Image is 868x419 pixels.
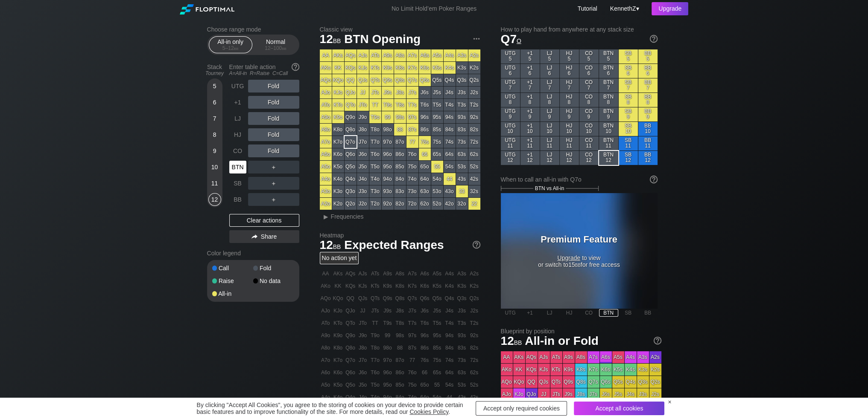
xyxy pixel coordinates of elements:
[431,111,443,123] div: 95s
[668,399,671,405] div: ×
[212,291,253,297] div: All-in
[332,99,344,111] div: KTo
[599,122,618,136] div: BTN 10
[579,64,599,78] div: CO 6
[501,136,520,150] div: UTG 11
[345,173,357,185] div: Q4o
[638,49,658,64] div: BB 5
[320,124,332,136] div: A8o
[369,62,381,74] div: KTs
[382,87,394,98] div: J9s
[501,49,520,64] div: UTG 5
[406,49,418,61] div: A7s
[520,136,540,150] div: +1 11
[649,175,658,184] img: help.32db89a4.svg
[248,112,299,125] div: Fold
[419,49,431,61] div: A6s
[248,193,299,206] div: ＋
[282,45,286,51] span: bb
[406,136,418,148] div: 77
[382,198,394,210] div: 92o
[456,62,468,74] div: K3s
[419,99,431,111] div: T6s
[560,107,579,121] div: HJ 9
[229,177,246,190] div: SB
[369,74,381,86] div: QTs
[251,234,257,239] img: share.864f2f62.svg
[431,136,443,148] div: 75s
[619,93,638,107] div: SB 8
[535,185,564,191] span: BTN vs All-in
[369,148,381,160] div: T6o
[468,74,480,86] div: Q2s
[560,93,579,107] div: HJ 8
[419,62,431,74] div: K6s
[357,173,369,185] div: J4o
[406,185,418,197] div: 73o
[444,111,456,123] div: 94s
[208,144,221,157] div: 9
[253,265,294,271] div: Fold
[619,136,638,150] div: SB 11
[540,122,559,136] div: LJ 10
[332,136,344,148] div: K7o
[394,87,406,98] div: J8s
[456,87,468,98] div: J3s
[212,265,253,271] div: Call
[320,198,332,210] div: A2o
[638,64,658,78] div: BB 6
[520,64,540,78] div: +1 6
[357,185,369,197] div: J3o
[406,74,418,86] div: Q7s
[608,4,640,13] div: ▾
[431,62,443,74] div: K5s
[468,148,480,160] div: 62s
[579,78,599,92] div: CO 7
[501,26,658,33] h2: How to play hand from anywhere at any stack size
[501,122,520,136] div: UTG 10
[406,198,418,210] div: 72o
[357,87,369,98] div: JJ
[382,99,394,111] div: T9s
[229,96,246,109] div: +1
[431,161,443,173] div: 55
[394,111,406,123] div: 98s
[444,74,456,86] div: Q4s
[320,148,332,160] div: A6o
[540,64,559,78] div: LJ 6
[520,122,540,136] div: +1 10
[540,151,559,165] div: LJ 12
[394,198,406,210] div: 82o
[419,173,431,185] div: 64o
[332,62,344,74] div: KK
[357,111,369,123] div: J9o
[345,62,357,74] div: KQs
[517,35,521,45] span: o
[345,124,357,136] div: Q8o
[382,161,394,173] div: 95o
[320,185,332,197] div: A3o
[369,136,381,148] div: T7o
[253,278,294,284] div: No data
[406,173,418,185] div: 74o
[468,185,480,197] div: 32s
[357,198,369,210] div: J2o
[320,161,332,173] div: A5o
[345,99,357,111] div: QTo
[357,74,369,86] div: QJs
[204,60,226,80] div: Stack
[476,401,567,416] div: Accept only required cookies
[394,74,406,86] div: Q8s
[444,99,456,111] div: T4s
[468,173,480,185] div: 42s
[332,148,344,160] div: K6o
[357,49,369,61] div: AJs
[320,111,332,123] div: A9o
[320,136,332,148] div: A7o
[248,177,299,190] div: ＋
[431,74,443,86] div: Q5s
[332,111,344,123] div: K9o
[204,70,226,76] div: Tourney
[208,96,221,109] div: 6
[229,193,246,206] div: BB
